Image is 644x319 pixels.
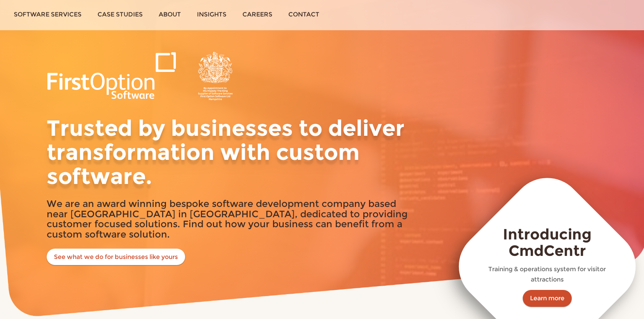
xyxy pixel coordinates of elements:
a: See what we do for businesses like yours [47,249,185,265]
p: Training & operations system for visitor attractions [480,264,615,285]
img: logowarrantside.png [47,52,238,101]
h3: Introducing CmdCentr [480,226,615,259]
h1: Trusted by businesses to deliver transformation with custom software. [47,116,410,188]
h2: We are an award winning bespoke software development company based near [GEOGRAPHIC_DATA] in [GEO... [47,199,410,239]
a: Learn more [523,290,572,307]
